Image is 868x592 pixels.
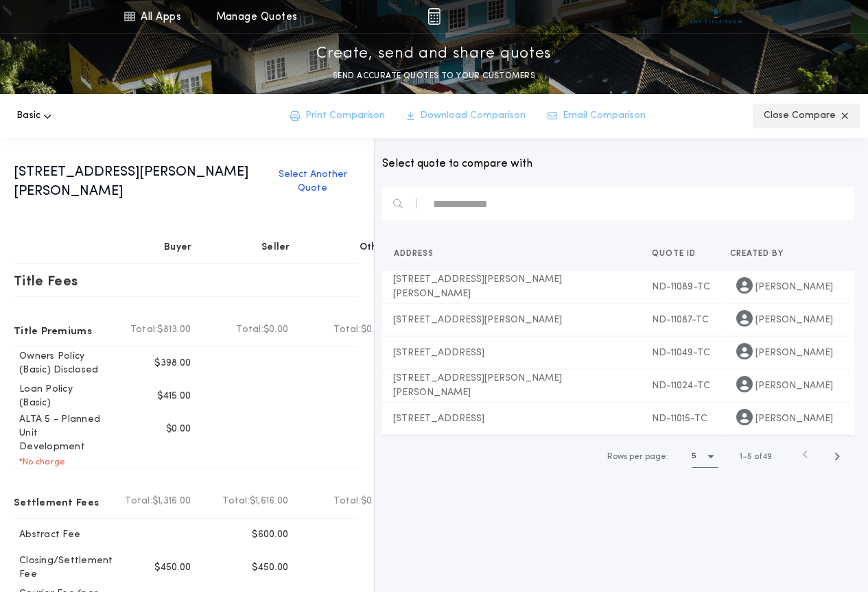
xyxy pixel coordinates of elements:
[427,8,441,25] img: img
[755,280,833,294] span: [PERSON_NAME]
[16,109,40,123] span: Basic
[14,413,104,454] p: ALTA 5 - Planned Unit Development
[563,109,646,123] p: Email Comparison
[692,449,696,463] h1: 5
[275,168,351,196] p: Select Another Quote
[652,346,710,360] span: ND-11049-TC
[382,337,854,370] button: [STREET_ADDRESS]ND-11049-TC[PERSON_NAME]
[236,323,263,337] b: Total:
[730,248,784,260] span: Created by
[393,313,562,327] span: [STREET_ADDRESS][PERSON_NAME]
[537,104,657,128] button: Email Comparison
[14,457,65,468] p: * No charge
[382,304,854,337] button: [STREET_ADDRESS][PERSON_NAME]ND-11087-TC[PERSON_NAME]
[755,379,833,393] span: [PERSON_NAME]
[393,272,630,301] span: [STREET_ADDRESS][PERSON_NAME][PERSON_NAME]
[14,163,271,201] h1: [STREET_ADDRESS][PERSON_NAME][PERSON_NAME]
[383,237,640,270] button: Address
[382,271,854,304] button: [STREET_ADDRESS][PERSON_NAME][PERSON_NAME]ND-11089-TC[PERSON_NAME]
[154,561,191,575] p: $450.00
[154,357,191,370] p: $398.00
[690,10,742,23] img: vs-icon
[382,370,854,403] button: [STREET_ADDRESS][PERSON_NAME][PERSON_NAME]ND-11024-TC[PERSON_NAME]
[382,403,854,436] button: [STREET_ADDRESS]ND-11015-TC[PERSON_NAME]
[393,412,484,426] span: [STREET_ADDRESS]
[152,495,191,508] span: $1,316.00
[360,241,388,254] p: Other
[166,423,191,436] p: $0.00
[333,495,361,508] b: Total:
[157,323,191,337] span: $813.00
[222,495,250,508] b: Total:
[361,495,386,508] span: $0.00
[125,495,152,508] b: Total:
[393,371,630,400] span: [STREET_ADDRESS][PERSON_NAME][PERSON_NAME]
[754,451,772,463] span: of 49
[316,43,552,65] p: Create, send and share quotes
[394,248,434,260] span: Address
[333,69,535,83] p: SEND ACCURATE QUOTES TO YOUR CUSTOMERS
[14,350,104,377] p: Owners Policy (Basic) Disclosed
[130,323,158,337] b: Total:
[692,446,718,468] button: 5
[14,554,113,582] p: Closing/Settlement Fee
[361,323,386,337] span: $0.00
[652,280,710,294] span: ND-11089-TC
[14,490,99,512] p: Settlement Fees
[607,453,668,461] span: Rows per page:
[333,323,361,337] b: Total:
[252,528,288,542] p: $600.00
[652,379,710,393] span: ND-11024-TC
[252,561,288,575] p: $450.00
[719,237,839,270] button: Created by
[652,412,707,426] span: ND-11015-TC
[279,104,396,128] button: Print Comparison
[250,495,288,508] span: $1,616.00
[641,237,718,270] button: Quote ID
[393,346,484,360] span: [STREET_ADDRESS]
[271,163,355,201] button: Select Another Quote
[263,323,288,337] span: $0.00
[755,313,833,327] span: [PERSON_NAME]
[755,412,833,426] span: [PERSON_NAME]
[261,241,290,254] p: Seller
[420,109,526,123] p: Download Comparison
[747,453,752,461] span: 5
[652,248,696,260] span: Quote ID
[382,147,854,187] h1: Select quote to compare with
[755,346,833,360] span: [PERSON_NAME]
[652,313,709,327] span: ND-11087-TC
[305,109,385,123] p: Print Comparison
[164,241,191,254] p: Buyer
[14,383,104,410] p: Loan Policy (Basic)
[396,104,537,128] button: Download Comparison
[740,453,742,461] span: 1
[764,109,836,123] p: Close Compare
[14,319,92,341] p: Title Premiums
[753,104,860,128] button: Close Compare
[14,528,80,542] p: Abstract Fee
[16,94,51,138] button: Basic
[157,390,191,403] p: $415.00
[14,270,78,292] p: Title Fees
